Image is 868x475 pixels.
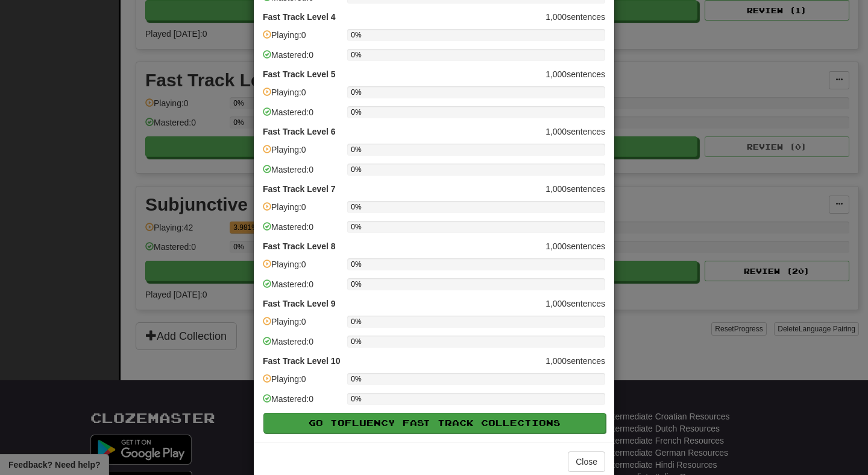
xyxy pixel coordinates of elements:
[263,68,336,80] strong: Fast Track Level 5
[263,355,605,367] p: 1,000 sentences
[263,278,341,298] div: Mastered: 0
[263,373,341,393] div: Playing: 0
[263,355,340,367] strong: Fast Track Level 10
[345,418,481,428] span: Fluency Fast Track
[263,393,341,413] div: Mastered: 0
[263,240,605,252] p: 1,000 sentences
[263,240,336,252] strong: Fast Track Level 8
[263,201,341,221] div: Playing: 0
[263,258,341,278] div: Playing: 0
[263,86,341,106] div: Playing: 0
[263,144,341,164] div: Playing: 0
[263,336,341,355] div: Mastered: 0
[263,126,605,138] p: 1,000 sentences
[263,183,336,195] strong: Fast Track Level 7
[263,49,341,69] div: Mastered: 0
[263,68,605,80] p: 1,000 sentences
[263,298,336,310] strong: Fast Track Level 9
[263,29,341,49] div: Playing: 0
[263,298,605,310] p: 1,000 sentences
[568,451,605,472] button: Close
[263,126,336,138] strong: Fast Track Level 6
[263,183,605,195] p: 1,000 sentences
[263,164,341,183] div: Mastered: 0
[263,316,341,336] div: Playing: 0
[263,413,606,433] button: Go toFluency Fast Track Collections
[263,106,341,126] div: Mastered: 0
[263,11,605,23] p: 1,000 sentences
[263,221,341,241] div: Mastered: 0
[263,11,336,23] strong: Fast Track Level 4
